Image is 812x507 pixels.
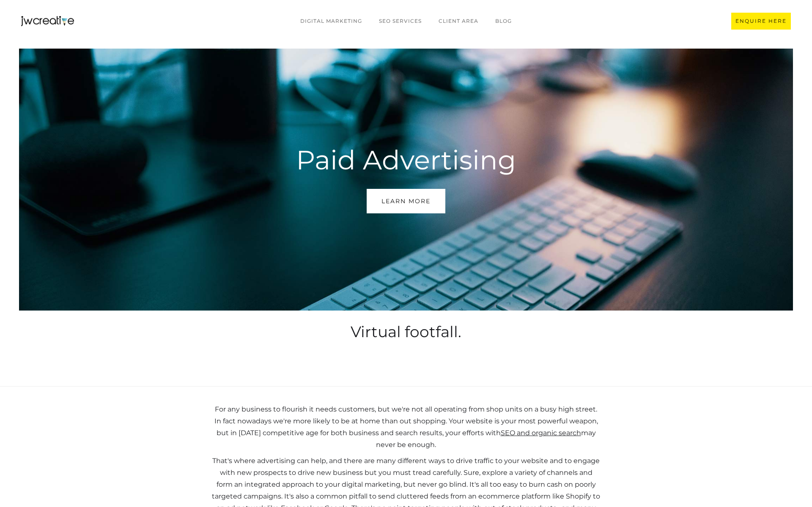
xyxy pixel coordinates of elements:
a: SEO and organic search [501,429,581,437]
a: Learn More [367,189,445,213]
a: Digital marketing [292,13,370,29]
div: Learn More [381,196,431,207]
a: home [21,16,74,26]
a: CLIENT AREA [430,13,487,29]
div: ENQUIRE HERE [735,17,787,25]
a: BLOG [487,13,520,29]
h2: Virtual footfall. [220,321,592,342]
p: For any business to flourish it needs customers, but we're not all operating from shop units on a... [211,403,601,451]
h1: Paid Advertising [213,146,599,174]
a: ENQUIRE HERE [731,13,791,30]
a: SEO Services [370,13,430,29]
